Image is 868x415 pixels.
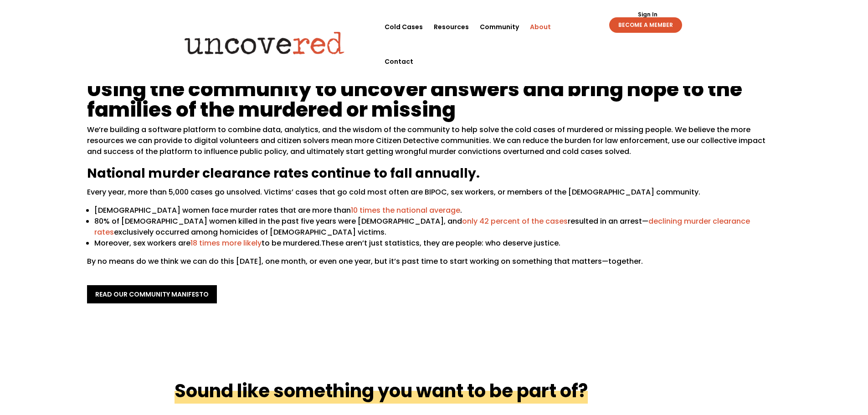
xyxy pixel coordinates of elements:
span: By no means do we think we can do this [DATE], one month, or even one year, but it’s past time to... [87,256,643,266]
a: About [530,10,551,44]
a: only 42 percent of the cases [462,216,568,226]
span: Every year, more than 5,000 cases go unsolved. Victims’ cases that go cold most often are BIPOC, ... [87,187,700,197]
h1: Using the community to uncover answers and bring hope to the families of the murdered or missing [87,79,781,124]
a: declining murder clearance rates [94,216,750,237]
p: We’re building a software platform to combine data, analytics, and the wisdom of the community to... [87,124,781,164]
a: Contact [385,44,413,79]
a: read our community manifesto [87,285,217,303]
img: Uncovered logo [177,25,352,61]
span: 80% of [DEMOGRAPHIC_DATA] women killed in the past five years were [DEMOGRAPHIC_DATA], and result... [94,216,750,237]
a: Resources [434,10,469,44]
span: These aren’t just statistics, they are people: who deserve justice. [321,238,560,248]
a: BECOME A MEMBER [609,17,682,33]
span: National murder clearance rates continue to fall annually. [87,164,480,182]
span: Moreover, sex workers are to be murdered. [94,238,321,248]
a: 18 times more likely [190,238,262,248]
a: Sign In [633,12,663,17]
a: Community [480,10,519,44]
a: Cold Cases [385,10,423,44]
span: [DEMOGRAPHIC_DATA] women face murder rates that are more than . [94,205,462,215]
a: 10 times the national average [351,205,460,215]
h2: Sound like something you want to be part of? [175,378,588,404]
